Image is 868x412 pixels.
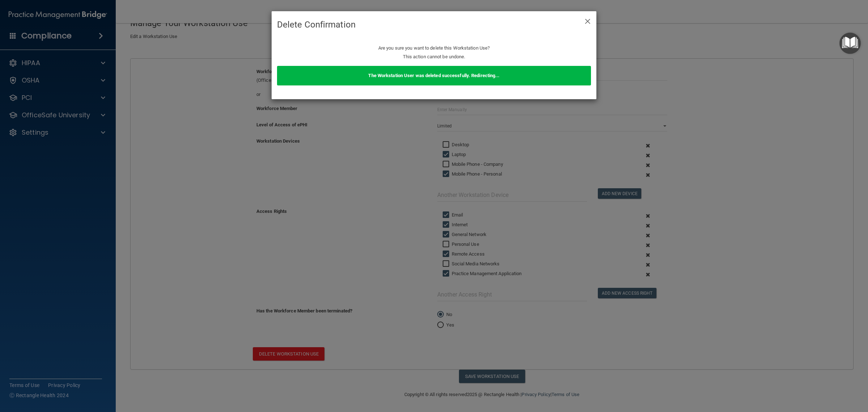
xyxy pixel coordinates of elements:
button: Open Resource Center [839,33,861,54]
strong: The Workstation User was deleted successfully. Redirecting... [368,73,499,78]
span: × [584,13,591,28]
h4: Delete Confirmation [277,17,591,33]
iframe: Drift Widget Chat Controller [743,361,859,390]
p: Are you sure you want to delete this Workstation Use? This action cannot be undone. [277,44,591,61]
